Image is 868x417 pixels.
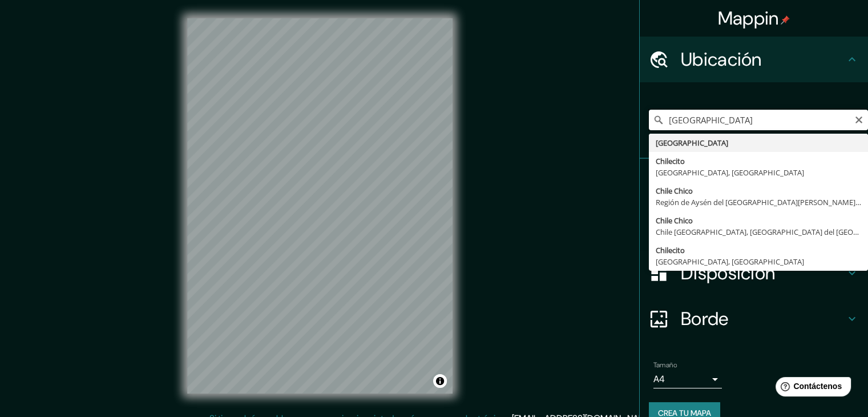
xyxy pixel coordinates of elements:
[640,37,868,82] div: Ubicación
[640,205,868,250] div: Estilo
[656,215,693,226] font: Chile Chico
[433,374,447,388] button: Activar o desactivar atribución
[187,18,453,394] canvas: Mapa
[656,138,728,148] font: [GEOGRAPHIC_DATA]
[681,261,775,285] font: Disposición
[656,156,685,166] font: Chilecito
[854,114,863,125] button: Claro
[656,256,804,267] font: [GEOGRAPHIC_DATA], [GEOGRAPHIC_DATA]
[649,110,868,130] input: Elige tu ciudad o zona
[653,370,722,388] div: A4
[681,307,729,331] font: Borde
[681,47,762,71] font: Ubicación
[653,373,665,385] font: A4
[640,296,868,342] div: Borde
[656,167,804,178] font: [GEOGRAPHIC_DATA], [GEOGRAPHIC_DATA]
[766,372,855,404] iframe: Lanzador de widgets de ayuda
[781,15,790,25] img: pin-icon.png
[653,360,677,370] font: Tamaño
[718,6,779,30] font: Mappin
[640,159,868,205] div: Patas
[640,250,868,296] div: Disposición
[656,245,685,255] font: Chilecito
[656,186,693,196] font: Chile Chico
